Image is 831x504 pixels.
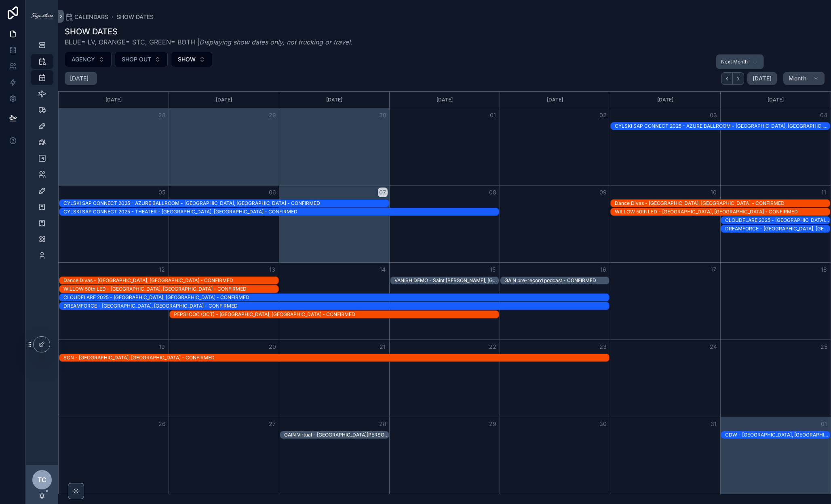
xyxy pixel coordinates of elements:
[721,72,733,85] button: Back
[615,200,830,207] div: Dance Divas - [GEOGRAPHIC_DATA], [GEOGRAPHIC_DATA] - CONFIRMED
[501,92,609,108] div: [DATE]
[721,59,748,65] span: Next Month
[72,55,95,63] span: AGENCY
[268,419,277,429] button: 27
[63,303,609,309] div: DREAMFORCE - [GEOGRAPHIC_DATA], [GEOGRAPHIC_DATA] - CONFIRMED
[709,110,718,120] button: 03
[63,286,278,292] div: WILLOW 50th LED - [GEOGRAPHIC_DATA], [GEOGRAPHIC_DATA] - CONFIRMED
[488,110,498,120] button: 01
[709,188,718,197] button: 10
[753,75,772,82] span: [DATE]
[284,432,389,438] div: GAIN Virtual - [GEOGRAPHIC_DATA][PERSON_NAME], [GEOGRAPHIC_DATA] - CONFIRMED
[598,419,608,429] button: 30
[178,55,196,63] span: SHOW
[709,419,718,429] button: 31
[598,188,608,197] button: 09
[63,285,278,293] div: WILLOW 50th LED - South Barrington, IL - CONFIRMED
[752,59,758,65] span: .
[31,13,53,19] img: App logo
[488,188,498,197] button: 08
[488,419,498,429] button: 29
[819,265,829,274] button: 18
[268,188,277,197] button: 06
[70,74,89,82] h2: [DATE]
[268,342,277,352] button: 20
[725,226,830,232] div: DREAMFORCE - [GEOGRAPHIC_DATA], [GEOGRAPHIC_DATA] - CONFIRMED
[63,277,278,284] div: Dance Divas - Chicago, IL - CONFIRMED
[488,342,498,352] button: 22
[63,208,499,215] div: CYLSKI SAP CONNECT 2025 - THEATER - Las Vegas, NV - CONFIRMED
[504,277,609,284] div: GAIN pre-record podcast - CONFIRMED
[268,265,277,274] button: 13
[615,208,830,215] div: WILLOW 50th LED - South Barrington, IL - CONFIRMED
[598,342,608,352] button: 23
[63,294,609,301] div: CLOUDFLARE 2025 - [GEOGRAPHIC_DATA], [GEOGRAPHIC_DATA] - CONFIRMED
[63,294,609,301] div: CLOUDFLARE 2025 - Las Vegas, NV - CONFIRMED
[174,311,499,318] div: PEPSI COC (OCT) - Greenwich, CT - CONFIRMED
[26,32,58,273] div: scrollable content
[725,217,830,224] div: CLOUDFLARE 2025 - Las Vegas, NV - CONFIRMED
[65,13,108,21] a: CALENDARS
[488,265,498,274] button: 15
[819,110,829,120] button: 04
[709,342,718,352] button: 24
[63,354,609,361] div: SCN - [GEOGRAPHIC_DATA], [GEOGRAPHIC_DATA] - CONFIRMED
[378,265,388,274] button: 14
[199,38,352,46] em: Displaying show dates only, not trucking or travel.
[60,92,167,108] div: [DATE]
[819,342,829,352] button: 25
[598,265,608,274] button: 16
[725,431,830,439] div: CDW - Las Vegas, NV - CONFIRMED
[63,302,609,310] div: DREAMFORCE - San Francisco, CA - CONFIRMED
[783,72,825,85] button: Month
[733,72,744,85] button: Next
[722,92,829,108] div: [DATE]
[157,188,167,197] button: 05
[819,419,829,429] button: 01
[116,13,154,21] a: SHOW DATES
[157,419,167,429] button: 26
[725,432,830,438] div: CDW - [GEOGRAPHIC_DATA], [GEOGRAPHIC_DATA] - CONFIRMED
[157,110,167,120] button: 28
[65,52,112,67] button: Select Button
[378,419,388,429] button: 28
[725,217,830,224] div: CLOUDFLARE 2025 - [GEOGRAPHIC_DATA], [GEOGRAPHIC_DATA] - CONFIRMED
[63,200,389,207] div: CYLSKI SAP CONNECT 2025 - AZURE BALLROOM - Las Vegas, NV - CONFIRMED
[747,72,777,85] button: [DATE]
[615,209,830,215] div: WILLOW 50th LED - [GEOGRAPHIC_DATA], [GEOGRAPHIC_DATA] - CONFIRMED
[63,354,609,361] div: SCN - Atlanta, GA - CONFIRMED
[709,265,718,274] button: 17
[378,342,388,352] button: 21
[615,200,830,207] div: Dance Divas - Chicago, IL - CONFIRMED
[157,342,167,352] button: 19
[63,209,499,215] div: CYLSKI SAP CONNECT 2025 - THEATER - [GEOGRAPHIC_DATA], [GEOGRAPHIC_DATA] - CONFIRMED
[170,92,278,108] div: [DATE]
[157,265,167,274] button: 12
[394,277,499,284] div: VANISH DEMO - Saint Charles, IL - HOLD
[74,13,108,21] span: CALENDARS
[819,188,829,197] button: 11
[65,37,352,47] span: BLUE= LV, ORANGE= STC, GREEN= BOTH |
[174,311,499,318] div: PEPSI COC (OCT) - [GEOGRAPHIC_DATA], [GEOGRAPHIC_DATA] - CONFIRMED
[725,225,830,232] div: DREAMFORCE - San Francisco, CA - CONFIRMED
[284,431,389,439] div: GAIN Virtual - St Charles, IL - CONFIRMED
[394,277,499,284] div: VANISH DEMO - Saint [PERSON_NAME], [GEOGRAPHIC_DATA] - HOLD
[615,122,830,130] div: CYLSKI SAP CONNECT 2025 - AZURE BALLROOM - Las Vegas, NV - CONFIRMED
[63,200,389,207] div: CYLSKI SAP CONNECT 2025 - AZURE BALLROOM - [GEOGRAPHIC_DATA], [GEOGRAPHIC_DATA] - CONFIRMED
[115,52,168,67] button: Select Button
[789,75,806,82] span: Month
[504,277,609,284] div: GAIN pre-record podcast - CONFIRMED
[378,110,388,120] button: 30
[281,92,388,108] div: [DATE]
[65,26,352,37] h1: SHOW DATES
[58,91,831,494] div: Month View
[598,110,608,120] button: 02
[378,188,388,197] button: 07
[63,277,278,284] div: Dance Divas - [GEOGRAPHIC_DATA], [GEOGRAPHIC_DATA] - CONFIRMED
[38,475,46,485] span: TC
[391,92,498,108] div: [DATE]
[122,55,151,63] span: SHOP OUT
[612,92,719,108] div: [DATE]
[171,52,212,67] button: Select Button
